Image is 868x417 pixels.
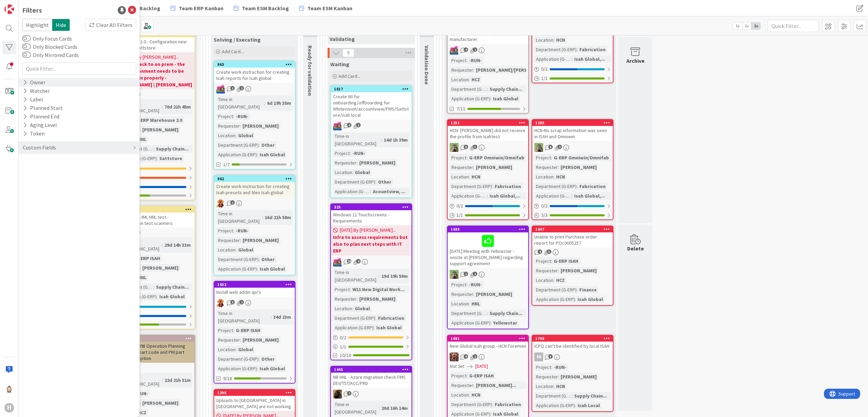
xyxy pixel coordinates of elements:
[450,57,466,64] div: Project
[457,212,463,219] span: 1 / 1
[330,203,412,360] a: 325Windows 11 Touchscreens - Requirements[DATE] By [PERSON_NAME]...Infra to assess requirements b...
[448,232,528,268] div: [DATE] Meeting with Yellowstar - onsite at [PERSON_NAME] regarding support agreement
[534,143,543,152] img: TT
[163,241,192,249] div: 29d 14h 33m
[350,286,351,293] span: :
[214,61,295,170] a: 963Create work instruction for creating Isah reports for Isah globalJKTime in [GEOGRAPHIC_DATA]:6...
[553,36,554,44] span: :
[352,305,353,312] span: :
[457,105,465,112] span: 7/11
[534,55,572,63] div: Application (G-ERP)
[488,192,522,200] div: Isah Global,...
[158,293,186,300] div: Isah Global
[450,163,473,171] div: Requester
[214,288,295,297] div: Install web addin api's
[558,145,562,149] span: 1
[214,61,295,68] div: 963
[331,204,411,210] div: 325
[467,281,483,288] div: -RUN-
[136,135,148,143] div: HNL
[538,249,542,254] span: 4
[22,52,31,58] button: Only Mirrored Cards
[572,55,573,63] span: :
[554,36,567,44] div: HCN
[532,143,613,152] div: TT
[140,126,141,133] span: :
[258,151,287,158] div: Isah Global
[552,154,611,161] div: G-ERP Omniwin/Omnifab
[448,46,528,55] div: JK
[214,176,295,182] div: 962
[241,236,280,244] div: [PERSON_NAME]
[559,267,598,274] div: [PERSON_NAME]
[140,264,141,272] span: :
[572,192,573,200] span: :
[532,232,613,247] div: Unable to print Purchase order report for POc0005257
[333,132,381,147] div: Time in [GEOGRAPHIC_DATA]
[216,113,233,120] div: Project
[262,214,263,221] span: :
[487,192,488,200] span: :
[532,74,613,83] div: 1/1
[469,76,470,83] span: :
[473,66,474,74] span: :
[333,178,375,186] div: Department (G-ERP)
[134,255,162,262] div: G-ERP ISAH
[179,4,223,12] span: Team ERP Kanban
[448,126,528,141] div: HCN- [PERSON_NAME] did not receive the profile from Isahtest
[541,212,548,219] span: 3 / 3
[534,276,553,284] div: Location
[448,226,528,232] div: 1685
[235,246,236,254] span: :
[214,61,295,83] div: 963Create work instruction for creating Isah reports for Isah global
[358,295,397,303] div: [PERSON_NAME]
[236,246,255,254] div: Global
[258,265,287,273] div: Isah Global
[467,154,526,161] div: G-ERP Omniwin/Omnifab
[541,66,548,73] span: 0 / 2
[242,4,289,12] span: Team ESM Backlog
[356,259,361,263] span: 4
[534,296,575,303] div: Application (G-ERP)
[534,192,572,200] div: Application (G-ERP)
[214,68,295,83] div: Create work instruction for creating Isah reports for Isah global
[240,236,241,244] span: :
[216,141,259,149] div: Department (G-ERP)
[553,173,554,181] span: :
[450,270,459,279] img: TT
[334,205,411,210] div: 325
[333,149,350,157] div: Project
[534,154,551,161] div: Project
[474,163,514,171] div: [PERSON_NAME]
[14,1,31,9] span: Support
[158,155,184,162] div: Sattstore
[22,51,79,59] label: Only Mirrored Cards
[491,95,520,102] div: Isah Global
[22,43,31,50] button: Only Blocked Cards
[450,85,487,93] div: Department (G-ERP)
[554,276,566,284] div: HCZ
[216,210,262,225] div: Time in [GEOGRAPHIC_DATA]
[134,116,184,124] div: G-ERP Warehouse 2.0
[114,173,194,182] div: 0/1
[548,145,553,149] span: 6
[214,176,295,197] div: 962Create work instruction for creating Isah presets and tiles Isah global
[153,145,154,153] span: :
[553,276,554,284] span: :
[333,269,379,284] div: Time in [GEOGRAPHIC_DATA]
[216,96,264,111] div: Time in [GEOGRAPHIC_DATA]
[216,199,225,208] img: LC
[487,310,488,317] span: :
[217,176,295,181] div: 962
[559,163,598,171] div: [PERSON_NAME]
[379,272,380,280] span: :
[470,173,482,181] div: HCN
[157,155,158,162] span: :
[534,257,551,265] div: Project
[216,310,271,325] div: Time in [GEOGRAPHIC_DATA]
[113,206,195,329] a: 1134Isah Global - IML HNL test - configuration test scannersTime in [GEOGRAPHIC_DATA]:29d 14h 33m...
[114,312,194,320] div: 0/1
[375,178,376,186] span: :
[216,227,233,234] div: Project
[22,43,77,51] label: Only Blocked Cards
